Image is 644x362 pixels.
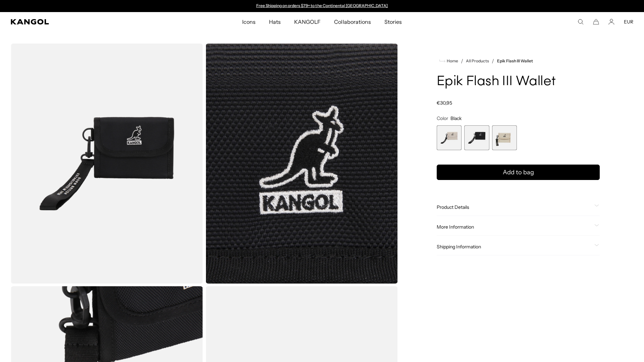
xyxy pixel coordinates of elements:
div: 2 of 3 [464,125,489,150]
a: Collaborations [327,12,377,32]
a: Home [439,58,458,64]
label: Black [464,125,489,150]
img: color-black [11,44,203,284]
li: / [458,57,463,65]
a: Account [608,19,614,25]
summary: Search here [578,19,584,25]
span: Hats [269,12,281,32]
a: Epik Flash III Wallet [497,59,533,63]
button: Cart [593,19,599,25]
span: Home [445,59,458,63]
li: / [489,57,494,65]
a: Free Shipping on orders $79+ to the Continental [GEOGRAPHIC_DATA] [256,3,388,8]
div: Announcement [253,3,391,9]
button: Add to bag [437,165,600,180]
span: Black [450,115,462,121]
span: KANGOLF [294,12,321,32]
span: €30,95 [437,100,452,106]
button: EUR [624,19,633,25]
h1: Epik Flash III Wallet [437,74,600,89]
span: Product Details [437,204,592,210]
a: Kangol [11,19,161,24]
span: Color [437,115,448,121]
nav: breadcrumbs [437,57,600,65]
div: 3 of 3 [492,125,517,150]
slideshow-component: Announcement bar [253,3,391,9]
a: Icons [235,12,262,32]
img: color-black [206,44,398,284]
label: Ecru [492,125,517,150]
span: Stories [384,12,402,32]
a: Hats [262,12,287,32]
div: 1 of 3 [437,125,462,150]
span: Add to bag [503,168,534,177]
a: KANGOLF [287,12,327,32]
span: Collaborations [334,12,371,32]
span: Shipping Information [437,244,592,250]
span: Icons [242,12,256,32]
a: All Products [466,59,489,63]
div: 1 of 2 [253,3,391,9]
span: More Information [437,224,592,230]
label: Ivory [437,125,462,150]
a: Stories [378,12,409,32]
